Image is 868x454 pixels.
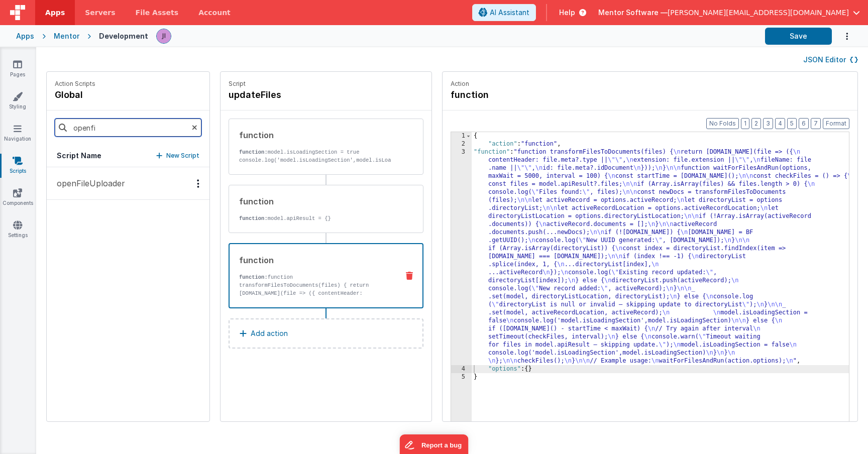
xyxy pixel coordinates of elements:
[229,318,423,349] button: Add action
[832,26,852,47] button: Options
[823,118,849,129] button: Format
[239,214,391,222] p: model.apiResult = {}
[799,118,809,129] button: 6
[451,132,472,140] div: 1
[490,8,529,18] span: AI Assistant
[803,55,858,65] button: JSON Editor
[54,31,79,41] div: Mentor
[451,80,849,88] p: Action
[251,327,288,339] p: Add action
[451,365,472,373] div: 4
[157,29,171,43] img: 6c3d48e323fef8557f0b76cc516e01c7
[598,8,860,18] button: Mentor Software — [PERSON_NAME][EMAIL_ADDRESS][DOMAIN_NAME]
[239,274,268,280] strong: function:
[156,151,199,161] button: New Script
[751,118,761,129] button: 2
[787,118,797,129] button: 5
[472,4,536,21] button: AI Assistant
[598,8,668,18] span: Mentor Software —
[229,88,379,102] h4: updateFiles
[166,151,199,161] p: New Script
[775,118,785,129] button: 4
[451,373,472,381] div: 5
[55,80,95,88] p: Action Scripts
[706,118,739,129] button: No Folds
[55,88,95,102] h4: global
[239,254,390,266] div: function
[668,8,849,18] span: [PERSON_NAME][EMAIL_ADDRESS][DOMAIN_NAME]
[45,8,65,18] span: Apps
[51,177,125,189] p: openFileUploader
[451,148,472,365] div: 3
[229,80,423,88] p: Script
[85,8,115,18] span: Servers
[763,118,773,129] button: 3
[239,129,391,141] div: function
[57,151,101,161] h5: Script Name
[47,167,209,200] button: openFileUploader
[559,8,575,18] span: Help
[811,118,821,129] button: 7
[239,273,390,321] p: function transformFilesToDocuments(files) { return [DOMAIN_NAME](file => ({ contentHeader: file.m...
[136,8,179,18] span: File Assets
[765,28,832,45] button: Save
[239,195,391,207] div: function
[741,118,749,129] button: 1
[191,179,205,188] div: Options
[239,215,268,221] strong: function:
[55,119,201,137] input: Search scripts
[16,31,34,41] div: Apps
[239,149,268,155] strong: function:
[451,88,601,102] h4: function
[239,148,391,164] p: model.isLoadingSection = true console.log('model.isLoadingSection',model.isLoadingSection)
[99,31,148,41] div: Development
[451,140,472,148] div: 2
